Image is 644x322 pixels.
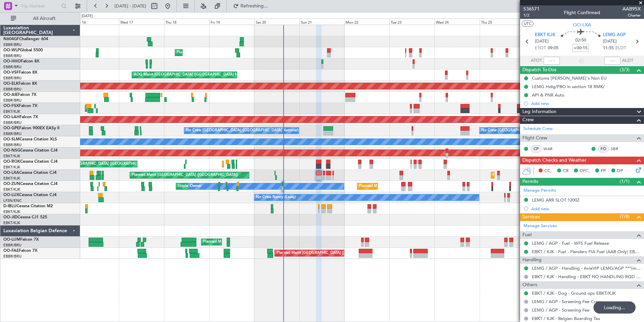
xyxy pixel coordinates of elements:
[535,32,555,38] span: EBKT KJK
[230,1,270,11] button: Refreshing...
[3,37,48,41] a: N604GFChallenger 604
[3,48,43,52] a: OO-WLPGlobal 5500
[3,220,20,225] a: EBKT/KJK
[3,182,20,186] span: OO-ZUN
[389,19,434,25] div: Tue 23
[564,9,600,16] div: Flight Confirmed
[531,206,641,212] div: Add new
[522,116,534,124] span: Crew
[543,146,558,152] a: WAR
[3,249,19,253] span: OO-FAE
[3,104,19,108] span: OO-FSX
[3,249,37,253] a: OO-FAEFalcon 7X
[523,223,557,230] a: Manage Services
[3,71,37,75] a: OO-VSFFalcon 8X
[523,12,540,18] span: 1/2
[548,45,558,52] span: 09:05
[3,137,57,141] a: OO-SLMCessna Citation XLS
[3,126,19,130] span: OO-GPE
[544,57,560,65] input: --:--
[82,14,93,19] div: [DATE]
[277,248,398,258] div: Planned Maint [GEOGRAPHIC_DATA] ([GEOGRAPHIC_DATA] National)
[620,178,630,185] span: (1/1)
[3,171,19,175] span: OO-LXA
[190,181,201,191] div: Owner
[3,215,47,219] a: OO-JIDCessna CJ1 525
[522,134,547,142] span: Flight Crew
[3,126,59,130] a: OO-GPEFalcon 900EX EASy II
[598,145,609,153] div: FO
[580,168,590,175] span: DFC,
[115,3,146,9] span: [DATE] - [DATE]
[532,299,601,304] a: LEMG / AGP - Screening Fee Crew
[532,307,589,313] a: LEMG / AGP - Screening Fee
[3,37,19,41] span: N604GF
[522,281,537,289] span: Others
[575,37,586,44] span: 02:50
[603,32,626,38] span: LEMG AGP
[3,193,19,197] span: OO-LUX
[3,243,22,248] a: EBBR/BRU
[3,160,58,164] a: OO-ROKCessna Citation CJ4
[603,38,617,45] span: [DATE]
[532,290,616,296] a: EBKT / KJK - Dog - Ground ops EBKT/KJK
[3,187,20,192] a: EBKT/KJK
[3,204,17,208] span: D-IBLU
[3,215,18,219] span: OO-JID
[3,238,39,242] a: OO-LUMFalcon 7X
[593,301,636,314] div: Loading...
[3,71,19,75] span: OO-VSF
[3,171,57,175] a: OO-LXACessna Citation CJ4
[299,19,345,25] div: Sun 21
[203,237,325,247] div: Planned Maint [GEOGRAPHIC_DATA] ([GEOGRAPHIC_DATA] National)
[3,154,20,159] a: EBKT/KJK
[523,187,556,194] a: Manage Permits
[3,82,37,86] a: OO-ELKFalcon 8X
[3,59,21,63] span: OO-HHO
[3,149,58,153] a: OO-NSGCessna Citation CJ4
[480,19,525,25] div: Thu 25
[615,45,626,52] span: ELDT
[532,240,609,246] a: LEMG / AGP - Fuel - WFS Fuel Release
[573,21,591,28] span: OO-LXA
[74,19,119,25] div: Tue 16
[44,159,151,169] div: Planned Maint [GEOGRAPHIC_DATA] ([GEOGRAPHIC_DATA])
[544,168,552,175] span: CC,
[522,178,538,186] span: Permits
[164,19,209,25] div: Thu 18
[3,53,22,58] a: EBBR/BRU
[256,192,296,203] div: No Crew Nancy (Essey)
[617,168,623,175] span: DP
[3,48,20,52] span: OO-WLP
[603,45,614,52] span: 11:55
[3,120,22,125] a: EBBR/BRU
[535,38,549,45] span: [DATE]
[18,16,71,21] span: All Aircraft
[177,48,212,58] div: Planned Maint Liege
[563,168,569,175] span: CR
[522,66,556,74] span: Dispatch To-Dos
[209,19,254,25] div: Fri 19
[3,115,20,119] span: OO-LAH
[119,19,164,25] div: Wed 17
[532,265,641,271] a: LEMG / AGP - Handling - AviaVIP LEMG/AGP ***(my handling)***
[532,197,580,203] div: LEMG ARR SLOT 1200Z
[3,115,38,119] a: OO-LAHFalcon 7X
[523,126,553,132] a: Schedule Crew
[523,5,540,12] span: 536571
[3,149,20,153] span: OO-NSG
[532,249,641,254] a: EBKT / KJK - Fuel - Flanders FIA Fuel (AAB Only) EBKT / KJK
[620,66,630,73] span: (3/3)
[186,126,299,136] div: No Crew [GEOGRAPHIC_DATA] ([GEOGRAPHIC_DATA] National)
[522,157,586,164] span: Dispatch Checks and Weather
[522,231,532,239] span: Fuel
[3,142,22,147] a: EBBR/BRU
[532,92,565,98] div: API & PNR Auto
[3,104,37,108] a: OO-FSXFalcon 7X
[622,5,641,12] span: AAB95X
[132,170,238,180] div: Planned Maint [GEOGRAPHIC_DATA] ([GEOGRAPHIC_DATA])
[7,13,73,24] button: All Aircraft
[3,137,20,141] span: OO-SLM
[601,168,606,175] span: FP
[493,170,571,180] div: Planned Maint Kortrijk-[GEOGRAPHIC_DATA]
